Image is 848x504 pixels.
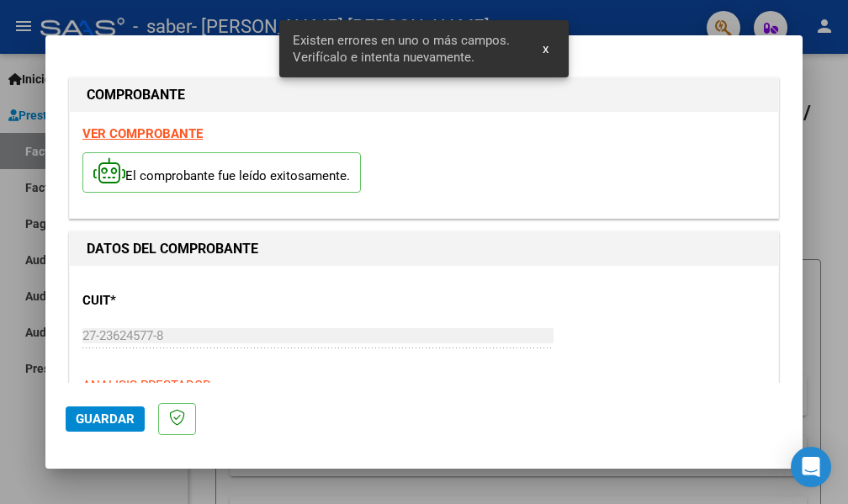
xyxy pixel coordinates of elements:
span: Existen errores en uno o más campos. Verifícalo e intenta nuevamente. [293,32,522,66]
span: Guardar [76,411,135,427]
button: Guardar [66,406,145,432]
div: Open Intercom Messenger [791,447,831,487]
span: ANALISIS PRESTADOR [82,378,210,393]
p: El comprobante fue leído exitosamente. [82,152,361,194]
strong: COMPROBANTE [87,87,185,103]
span: x [543,41,549,56]
button: x [529,34,562,64]
strong: DATOS DEL COMPROBANTE [87,241,258,257]
a: VER COMPROBANTE [82,126,203,141]
p: CUIT [82,291,288,310]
